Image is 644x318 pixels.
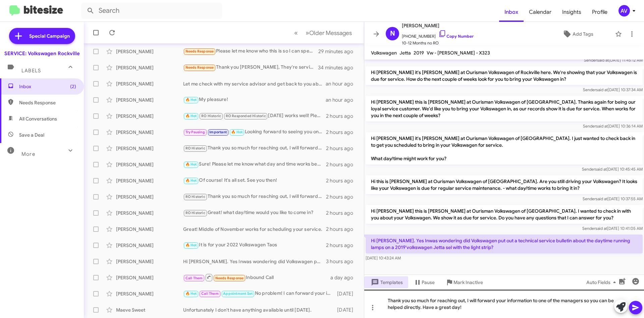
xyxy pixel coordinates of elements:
[209,130,227,134] span: Important
[81,3,222,19] input: Search
[116,129,183,136] div: [PERSON_NAME]
[19,115,57,122] span: All Conversations
[334,307,359,313] div: [DATE]
[408,276,440,288] button: Pause
[366,175,643,194] p: Hi this is [PERSON_NAME] at Ourisman Volkswagen of [GEOGRAPHIC_DATA]. Are you still driving your ...
[116,113,183,119] div: [PERSON_NAME]
[29,33,70,39] span: Special Campaign
[366,255,401,260] span: [DATE] 10:43:24 AM
[318,48,359,55] div: 29 minutes ago
[318,64,359,71] div: 34 minutes ago
[326,113,359,119] div: 2 hours ago
[326,145,359,152] div: 2 hours ago
[183,161,326,168] div: Sure! Please let me know what day and time works best for you, and I’ll get that appointment sche...
[116,193,183,200] div: [PERSON_NAME]
[185,291,197,296] span: 🔥 Hot
[586,276,619,288] span: Auto Fields
[390,28,395,39] span: N
[185,195,205,199] span: RO Historic
[402,22,474,30] span: [PERSON_NAME]
[183,47,318,55] div: Please let me know who this is so I can speak to you when I come in, I may drop by [DATE]
[226,114,266,118] span: RO Responded Historic
[557,2,587,22] a: Insights
[402,40,474,46] span: 10-12 Months no RO
[185,276,203,280] span: Call Them
[581,276,624,288] button: Auto Fields
[185,211,205,215] span: RO Historic
[370,276,403,288] span: Templates
[183,112,326,120] div: [DATE] works well! Please let me know what time you prefer, and I'll schedule your appointment fo...
[366,205,643,224] p: Hi [PERSON_NAME] this is [PERSON_NAME] at Ourisman Volkswagen of [GEOGRAPHIC_DATA]. I wanted to c...
[524,2,557,22] a: Calendar
[290,26,356,40] nav: Page navigation example
[371,50,397,56] span: Volkswagen
[326,177,359,184] div: 2 hours ago
[499,2,524,22] span: Inbox
[185,114,197,118] span: 🔥 Hot
[4,50,80,57] div: SERVICE: Volkswagen Rockville
[595,167,607,172] span: said at
[116,258,183,265] div: [PERSON_NAME]
[399,50,411,56] span: Jetta
[185,130,205,134] span: Try Pausing
[183,193,326,201] div: Thank you so much for reaching out, I will forward your information to one of the service advisor...
[596,87,608,92] span: said at
[183,258,326,265] div: Hi [PERSON_NAME]. Yes Inwas wondering did Volkswagen put out a technical service bulletin about t...
[116,274,183,281] div: [PERSON_NAME]
[366,66,643,85] p: Hi [PERSON_NAME] it's [PERSON_NAME] at Ourisman Volkswagen of Rockville here. We're showing that ...
[364,276,408,288] button: Templates
[582,167,643,172] span: Sender [DATE] 10:45:45 AM
[183,290,334,297] div: No problem! I can forward your information to one of our service advisors so you can let them kno...
[366,235,643,253] p: Hi [PERSON_NAME]. Yes Inwas wondering did Volkswagen put out a technical service bulletin about t...
[201,114,221,118] span: RO Historic
[183,144,326,152] div: Thank you so much for reaching out, I will forward your information to one of the service advisor...
[326,161,359,168] div: 2 hours ago
[183,273,330,282] div: Inbound Call
[116,97,183,103] div: [PERSON_NAME]
[334,290,359,297] div: [DATE]
[183,177,326,184] div: Of course! It's all set. See you then!
[185,178,197,183] span: 🔥 Hot
[116,290,183,297] div: [PERSON_NAME]
[366,96,643,121] p: Hi [PERSON_NAME] this is [PERSON_NAME] at Ourisman Volkswagen of [GEOGRAPHIC_DATA]. Thanks again ...
[231,130,243,134] span: 🔥 Hot
[116,48,183,55] div: [PERSON_NAME]
[596,196,607,201] span: said at
[185,146,205,150] span: RO Historic
[185,49,214,54] span: Needs Response
[223,291,253,296] span: Appointment Set
[183,128,326,136] div: Looking forward to seeing you on [DATE] 8 AM. Have a great day!
[402,30,474,40] span: [PHONE_NUMBER]
[185,243,197,247] span: 🔥 Hot
[438,34,474,39] a: Copy Number
[364,290,644,318] div: Thank you so much for reaching out, I will forward your information to one of the managers so you...
[116,210,183,216] div: [PERSON_NAME]
[116,177,183,184] div: [PERSON_NAME]
[19,83,76,90] span: Inbox
[309,29,352,37] span: Older Messages
[19,132,44,138] span: Save a Deal
[326,242,359,249] div: 2 hours ago
[201,291,219,296] span: Call Them
[583,123,643,129] span: Sender [DATE] 10:36:14 AM
[116,64,183,71] div: [PERSON_NAME]
[583,87,643,92] span: Sender [DATE] 10:37:34 AM
[116,145,183,152] div: [PERSON_NAME]
[326,210,359,216] div: 2 hours ago
[326,97,359,103] div: an hour ago
[427,50,490,56] span: Vw - [PERSON_NAME] - X323
[185,98,197,102] span: 🔥 Hot
[597,58,609,63] span: said at
[613,5,637,16] button: AV
[21,151,35,157] span: More
[366,132,643,165] p: Hi [PERSON_NAME] it's [PERSON_NAME] at Ourisman Volkswagen of [GEOGRAPHIC_DATA]. I just wanted to...
[302,26,356,40] button: Next
[584,58,643,63] span: Sender [DATE] 11:45:12 AM
[116,80,183,87] div: [PERSON_NAME]
[183,307,334,313] div: Unfortunately I don't have anything available until [DATE].
[326,226,359,233] div: 2 hours ago
[573,28,593,40] span: Add Tags
[183,209,326,217] div: Great! what day/time would you like to come in?
[215,276,244,280] span: Needs Response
